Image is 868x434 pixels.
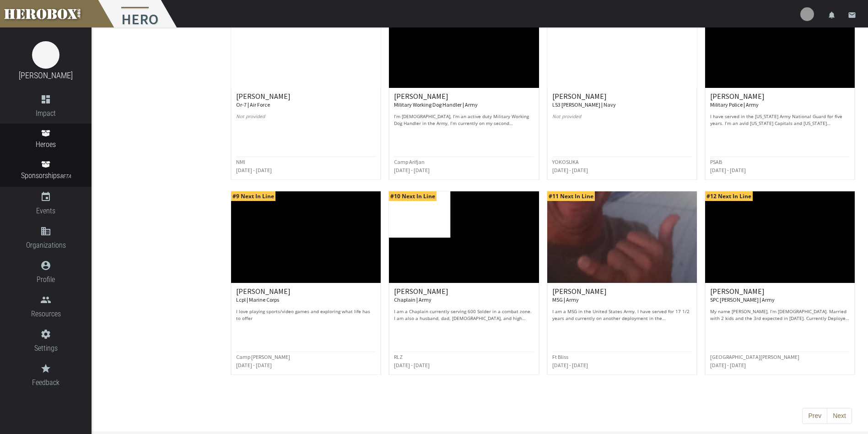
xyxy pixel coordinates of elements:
[710,101,759,108] small: Military Police | Army
[705,191,753,201] span: #12 Next In Line
[552,288,692,304] h6: [PERSON_NAME]
[394,353,403,360] small: RLZ
[705,191,855,375] a: #12 Next In Line [PERSON_NAME] SPC [PERSON_NAME] | Army My name [PERSON_NAME], I’m [DEMOGRAPHIC_D...
[552,308,692,322] p: I am a MSG in the United States Army. I have served for 17 1/2 years and currently on another dep...
[388,191,539,375] a: #10 Next In Line [PERSON_NAME] Chaplain | Army I am a Chaplain currently serving 600 Solder in a ...
[60,174,71,179] small: BETA
[710,288,850,304] h6: [PERSON_NAME]
[236,92,376,108] h6: [PERSON_NAME]
[552,362,588,369] small: [DATE] - [DATE]
[394,288,534,304] h6: [PERSON_NAME]
[231,191,381,375] a: #9 Next In Line [PERSON_NAME] Lcpl | Marine Corps I love playing sports/video games and exploring...
[394,296,431,303] small: Chaplain | Army
[552,92,692,108] h6: [PERSON_NAME]
[828,11,836,19] i: notifications
[394,167,430,174] small: [DATE] - [DATE]
[710,113,850,127] p: I have served in the [US_STATE] Army National Guard for five years. I’m an avid [US_STATE] Capita...
[394,92,534,108] h6: [PERSON_NAME]
[710,92,850,108] h6: [PERSON_NAME]
[236,362,272,369] small: [DATE] - [DATE]
[547,191,697,375] a: #11 Next In Line [PERSON_NAME] MSG | Army I am a MSG in the United States Army. I have served for...
[547,191,595,201] span: #11 Next In Line
[827,408,852,424] button: Next
[32,41,59,69] img: image
[802,408,827,424] button: Prev
[848,11,856,19] i: email
[552,296,579,303] small: MSG | Army
[236,167,272,174] small: [DATE] - [DATE]
[236,158,245,165] small: NMI
[394,113,534,127] p: I’m [DEMOGRAPHIC_DATA], I’m an active duty Military Working Dog Handler in the Army, I’m currentl...
[394,362,430,369] small: [DATE] - [DATE]
[552,353,568,360] small: Ft Bliss
[710,353,799,360] small: [GEOGRAPHIC_DATA][PERSON_NAME]
[394,101,478,108] small: Military Working Dog Handler | Army
[552,101,616,108] small: LS3 [PERSON_NAME] | Navy
[231,191,275,201] span: #9 Next In Line
[236,296,279,303] small: Lcpl | Marine Corps
[800,7,814,21] img: user-image
[552,167,588,174] small: [DATE] - [DATE]
[236,101,270,108] small: Or-7 | Air Force
[19,71,73,80] a: [PERSON_NAME]
[236,113,376,127] p: Not provided
[394,158,425,165] small: Camp Arifjan
[394,308,534,322] p: I am a Chaplain currently serving 600 Solder in a combat zone. I am also a husband, dad, [DEMOGRA...
[236,288,376,304] h6: [PERSON_NAME]
[552,158,579,165] small: YOKOSUKA
[710,362,746,369] small: [DATE] - [DATE]
[710,167,746,174] small: [DATE] - [DATE]
[710,296,775,303] small: SPC [PERSON_NAME] | Army
[389,191,437,201] span: #10 Next In Line
[710,308,850,322] p: My name [PERSON_NAME], I’m [DEMOGRAPHIC_DATA]. Married with 2 kids and the 3rd expected in [DATE]...
[552,113,692,127] p: Not provided
[236,353,290,360] small: Camp [PERSON_NAME]
[710,158,722,165] small: PSAB
[236,308,376,322] p: I love playing sports/video games and exploring what life has to offer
